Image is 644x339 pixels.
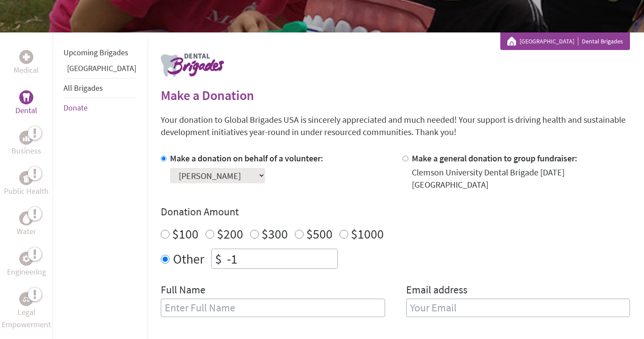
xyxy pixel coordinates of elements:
div: Water [19,211,33,225]
p: Water [17,225,36,238]
a: EngineeringEngineering [7,252,46,278]
label: Make a general donation to group fundraiser: [412,153,577,164]
div: Engineering [19,252,33,266]
a: DentalDental [15,90,37,117]
p: Business [11,145,41,157]
label: Full Name [161,283,205,299]
a: Public HealthPublic Health [4,171,49,197]
li: Panama [64,62,136,78]
div: Dental [19,90,33,104]
h2: Make a Donation [161,87,630,103]
p: Medical [14,64,39,76]
p: Your donation to Global Brigades USA is sincerely appreciated and much needed! Your support is dr... [161,114,630,138]
p: Public Health [4,185,49,197]
label: $300 [262,225,288,242]
h4: Donation Amount [161,205,630,219]
label: $200 [217,225,243,242]
img: logo-dental.png [161,54,224,77]
div: Medical [19,50,33,64]
li: Upcoming Brigades [64,43,136,62]
label: Email address [406,283,467,299]
a: WaterWater [17,211,36,238]
a: [GEOGRAPHIC_DATA] [520,37,578,46]
a: BusinessBusiness [11,131,41,157]
img: Legal Empowerment [23,296,30,302]
img: Public Health [23,174,30,182]
a: MedicalMedical [14,50,39,76]
li: All Brigades [64,78,136,98]
div: $ [212,249,225,268]
p: Dental [15,104,37,117]
img: Medical [23,54,30,61]
p: Legal Empowerment [2,306,51,331]
a: All Brigades [64,83,103,93]
input: Your Email [406,299,630,317]
div: Public Health [19,171,33,185]
p: Engineering [7,266,46,278]
label: $500 [306,225,333,242]
label: Other [173,249,204,269]
label: Make a donation on behalf of a volunteer: [170,153,323,164]
div: Business [19,131,33,145]
img: Business [23,134,30,141]
div: Dental Brigades [507,37,623,46]
li: Donate [64,98,136,118]
input: Enter Amount [225,249,337,268]
label: $1000 [351,225,384,242]
a: Donate [64,103,88,113]
div: Clemson University Dental Brigade [DATE] [GEOGRAPHIC_DATA] [412,166,630,191]
input: Enter Full Name [161,299,385,317]
div: Legal Empowerment [19,292,33,306]
img: Water [23,213,30,223]
a: Legal EmpowermentLegal Empowerment [2,292,51,331]
img: Dental [23,93,30,101]
label: $100 [172,225,198,242]
img: Engineering [23,255,30,262]
a: [GEOGRAPHIC_DATA] [67,63,136,73]
a: Upcoming Brigades [64,47,128,57]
